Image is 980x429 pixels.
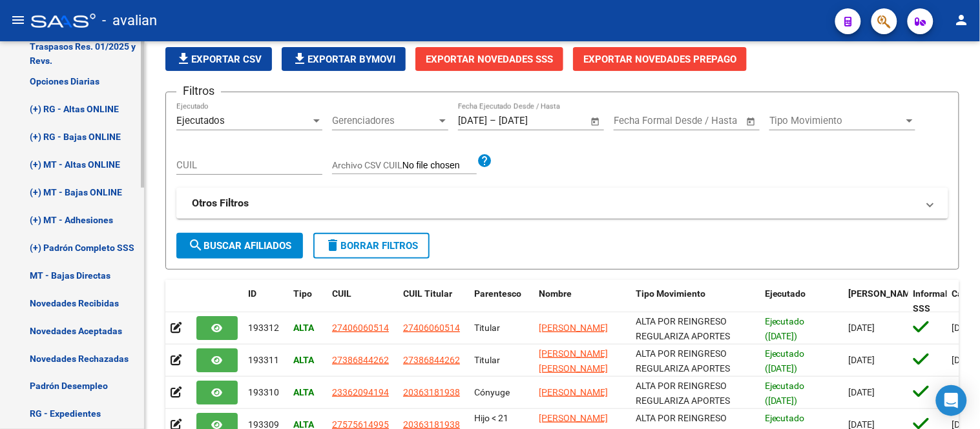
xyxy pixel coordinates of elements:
[176,233,303,259] button: Buscar Afiliados
[398,280,469,323] datatable-header-cell: CUIL Titular
[589,114,603,129] button: Open calendar
[176,51,191,66] mat-icon: file_download
[10,12,26,28] mat-icon: menu
[176,115,225,126] span: Ejecutados
[458,115,487,126] input: Fecha inicio
[849,288,919,299] span: [PERSON_NAME]
[765,316,805,341] span: Ejecutado ([DATE])
[403,323,460,333] span: 27406060514
[293,288,312,299] span: Tipo
[293,323,314,333] strong: ALTA
[292,51,308,66] mat-icon: file_download
[402,160,477,172] input: Archivo CSV CUIL
[908,280,947,323] datatable-header-cell: Informable SSS
[583,54,736,65] span: Exportar Novedades Prepago
[534,280,631,323] datatable-header-cell: Nombre
[165,47,272,71] button: Exportar CSV
[313,233,430,259] button: Borrar Filtros
[248,323,279,333] span: 193312
[474,387,510,397] span: Cónyuge
[332,115,437,126] span: Gerenciadores
[849,355,875,365] span: [DATE]
[849,323,875,333] span: [DATE]
[469,280,534,323] datatable-header-cell: Parentesco
[332,323,389,333] span: 27406060514
[176,54,262,65] span: Exportar CSV
[293,387,314,397] strong: ALTA
[403,288,452,299] span: CUIL Titular
[332,288,351,299] span: CUIL
[248,355,279,365] span: 193311
[474,355,500,365] span: Titular
[292,54,395,65] span: Exportar Bymovi
[765,381,805,406] span: Ejecutado ([DATE])
[102,6,157,35] span: - avalian
[243,280,288,323] datatable-header-cell: ID
[539,323,608,333] span: [PERSON_NAME]
[332,160,402,170] span: Archivo CSV CUIL
[188,237,203,253] mat-icon: search
[539,387,608,397] span: [PERSON_NAME]
[403,387,460,397] span: 20363181938
[849,387,875,397] span: [DATE]
[678,115,740,126] input: Fecha fin
[332,387,389,397] span: 23362094194
[844,280,908,323] datatable-header-cell: Fecha Formal
[248,288,256,299] span: ID
[539,348,608,374] span: [PERSON_NAME] [PERSON_NAME]
[636,381,730,421] span: ALTA POR REINGRESO REGULARIZA APORTES (AFIP)
[248,387,279,397] span: 193310
[325,237,340,253] mat-icon: delete
[192,196,249,210] strong: Otros Filtros
[913,288,959,314] span: Informable SSS
[636,348,730,388] span: ALTA POR REINGRESO REGULARIZA APORTES (AFIP)
[490,115,496,126] span: –
[499,115,561,126] input: Fecha fin
[176,188,948,219] mat-expansion-panel-header: Otros Filtros
[325,240,418,252] span: Borrar Filtros
[332,355,389,365] span: 27386844262
[765,348,805,374] span: Ejecutado ([DATE])
[573,47,747,71] button: Exportar Novedades Prepago
[636,288,705,299] span: Tipo Movimiento
[539,288,572,299] span: Nombre
[282,47,406,71] button: Exportar Bymovi
[769,115,904,126] span: Tipo Movimiento
[477,153,492,168] mat-icon: help
[744,114,759,129] button: Open calendar
[636,316,730,356] span: ALTA POR REINGRESO REGULARIZA APORTES (AFIP)
[426,54,553,65] span: Exportar Novedades SSS
[614,115,666,126] input: Fecha inicio
[176,82,221,100] h3: Filtros
[403,355,460,365] span: 27386844262
[415,47,563,71] button: Exportar Novedades SSS
[631,280,760,323] datatable-header-cell: Tipo Movimiento
[327,280,398,323] datatable-header-cell: CUIL
[188,240,291,252] span: Buscar Afiliados
[954,12,970,28] mat-icon: person
[474,323,500,333] span: Titular
[760,280,844,323] datatable-header-cell: Ejecutado
[474,288,521,299] span: Parentesco
[288,280,327,323] datatable-header-cell: Tipo
[765,288,806,299] span: Ejecutado
[293,355,314,365] strong: ALTA
[936,385,967,416] div: Open Intercom Messenger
